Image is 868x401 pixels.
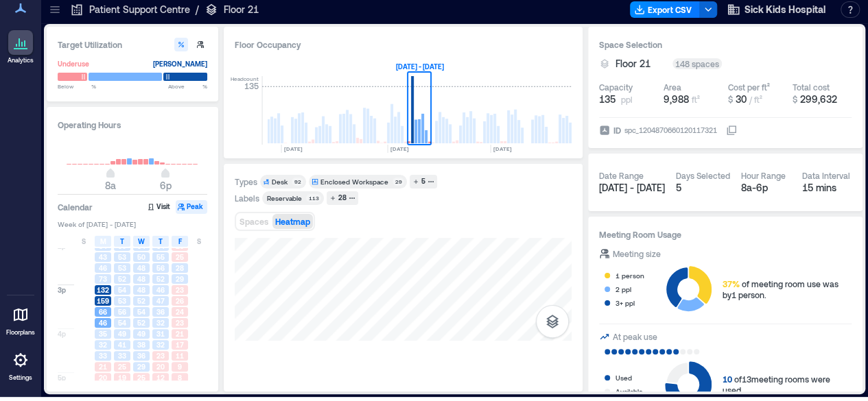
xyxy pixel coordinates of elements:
[58,219,207,229] span: Week of [DATE] - [DATE]
[800,93,837,105] span: 299,632
[676,170,730,181] div: Days Selected
[630,1,700,18] button: Export CSV
[621,94,633,105] span: ppl
[196,3,199,16] p: /
[97,285,109,295] span: 132
[168,82,207,90] span: Above %
[137,351,145,361] span: 36
[118,252,126,262] span: 53
[419,175,427,188] div: 5
[615,269,644,282] div: 1 person
[137,362,145,372] span: 29
[736,93,747,105] span: 30
[118,340,126,350] span: 41
[118,351,126,361] span: 33
[176,274,184,284] span: 29
[176,307,184,317] span: 24
[58,285,66,295] span: 3p
[99,340,107,350] span: 32
[176,329,184,339] span: 21
[741,170,786,181] div: Hour Range
[599,228,852,241] h3: Meeting Room Usage
[82,236,86,247] span: S
[118,296,126,306] span: 53
[156,340,165,350] span: 32
[99,329,107,339] span: 35
[749,95,762,104] span: / ft²
[615,57,650,71] span: Floor 21
[664,82,681,93] div: Area
[156,362,165,372] span: 20
[692,95,700,104] span: ft²
[267,193,302,203] div: Reservable
[99,307,107,317] span: 66
[728,82,770,93] div: Cost per ft²
[493,145,512,152] text: [DATE]
[306,194,321,202] div: 113
[58,200,93,214] h3: Calendar
[197,236,201,247] span: S
[390,145,409,152] text: [DATE]
[118,274,126,284] span: 52
[176,318,184,328] span: 23
[176,285,184,295] span: 23
[118,329,126,339] span: 49
[793,95,797,104] span: $
[58,38,207,51] h3: Target Utilization
[156,296,165,306] span: 47
[137,285,145,295] span: 48
[744,3,825,16] span: Sick Kids Hospital
[137,373,145,382] span: 25
[156,252,165,262] span: 55
[58,82,96,90] span: Below %
[235,176,257,187] div: Types
[599,93,658,106] button: 135 ppl
[272,177,288,186] div: Desk
[6,328,35,337] p: Floorplans
[99,318,107,328] span: 46
[99,263,107,273] span: 46
[120,236,124,247] span: T
[176,263,184,273] span: 28
[672,58,722,69] div: 148 spaces
[160,180,172,191] span: 6p
[99,362,107,372] span: 21
[793,82,830,93] div: Total cost
[327,191,358,205] button: 28
[178,236,182,247] span: F
[156,263,165,273] span: 56
[623,123,718,137] div: spc_1204870660120117321
[613,123,621,137] span: ID
[728,95,733,104] span: $
[676,181,730,195] div: 5
[137,274,145,284] span: 48
[599,82,633,93] div: Capacity
[58,329,66,339] span: 4p
[741,181,791,195] div: 8a - 6p
[224,3,259,16] p: Floor 21
[336,192,349,204] div: 28
[118,318,126,328] span: 54
[176,200,207,214] button: Peak
[235,193,259,204] div: Labels
[156,373,165,382] span: 12
[2,298,39,341] a: Floorplans
[118,285,126,295] span: 54
[145,200,174,214] button: Visit
[137,329,145,339] span: 49
[176,340,184,350] span: 17
[137,318,145,328] span: 52
[613,247,661,260] div: Meeting size
[138,236,145,247] span: W
[8,56,34,64] p: Analytics
[728,93,787,106] button: $ 30 / ft²
[392,178,404,186] div: 29
[723,278,852,300] div: of meeting room use was by 1 person .
[97,296,109,306] span: 159
[613,330,657,343] div: At peak use
[237,214,271,229] button: Spaces
[137,340,145,350] span: 38
[664,93,689,105] span: 9,988
[100,236,106,247] span: M
[176,351,184,361] span: 11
